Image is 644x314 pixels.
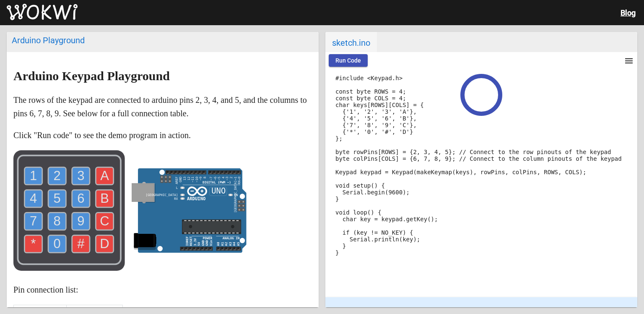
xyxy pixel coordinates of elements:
[13,283,312,296] p: Pin connection list:
[335,57,361,64] span: Run Code
[12,35,314,45] div: Arduino Playground
[13,93,312,120] p: The rows of the keypad are connected to arduino pins 2, 3, 4, and 5, and the columns to pins 6, 7...
[621,8,636,17] a: Blog
[335,75,622,256] code: #include <Keypad.h> const byte ROWS = 4; const byte COLS = 4; char keys[ROWS][COLS] = { {'1', '2'...
[624,56,634,66] mat-icon: menu
[325,32,377,52] span: sketch.ino
[329,54,368,67] button: Run Code
[7,4,78,21] img: Wokwi
[13,128,312,142] p: Click "Run code" to see the demo program in action.
[13,69,312,83] h2: Arduino Keypad Playground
